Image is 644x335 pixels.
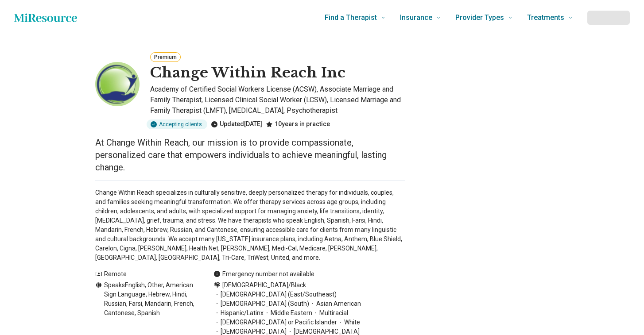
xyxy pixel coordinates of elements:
[150,52,181,62] button: Premium
[213,318,337,327] span: [DEMOGRAPHIC_DATA] or Pacific Islander
[213,308,264,318] span: Hispanic/Latinx
[264,308,312,318] span: Middle Eastern
[222,281,306,290] span: [DEMOGRAPHIC_DATA]/Black
[95,270,196,279] div: Remote
[213,290,337,299] span: [DEMOGRAPHIC_DATA] (East/Southeast)
[325,12,377,24] span: Find a Therapist
[211,119,262,129] div: Updated [DATE]
[312,308,348,318] span: Multiracial
[150,64,345,82] h1: Change Within Reach Inc
[213,270,314,279] div: Emergency number not available
[147,119,207,129] div: Accepting clients
[455,12,504,24] span: Provider Types
[95,62,140,106] img: Change Within Reach Inc, Academy of Certified Social Workers License (ACSW)
[309,299,361,308] span: Asian American
[400,12,432,24] span: Insurance
[150,84,405,116] p: Academy of Certified Social Workers License (ACSW), Associate Marriage and Family Therapist, Lice...
[266,119,330,129] div: 10 years in practice
[527,12,564,24] span: Treatments
[95,136,405,173] p: At Change Within Reach, our mission is to provide compassionate, personalized care that empowers ...
[337,318,360,327] span: White
[14,9,77,27] a: Home page
[213,299,309,308] span: [DEMOGRAPHIC_DATA] (South)
[95,188,405,262] p: Change Within Reach specializes in culturally sensitive, deeply personalized therapy for individu...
